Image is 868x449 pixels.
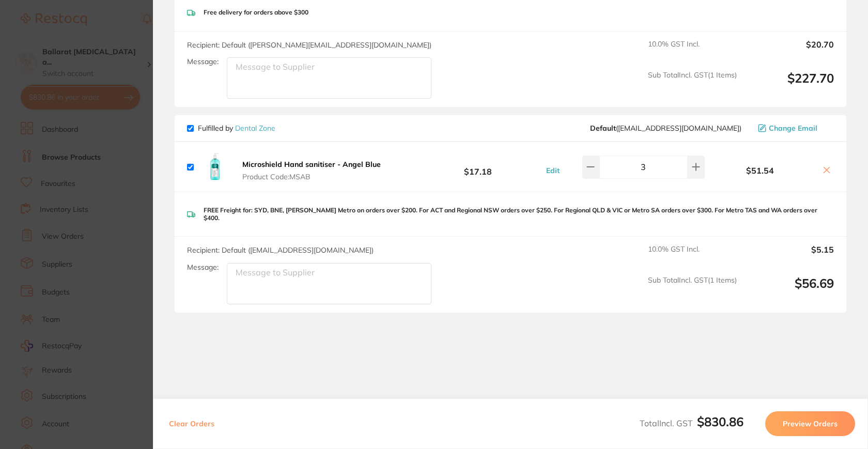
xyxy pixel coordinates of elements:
[648,40,737,63] span: 10.0 % GST Incl.
[204,9,308,16] p: Free delivery for orders above $300
[187,263,219,272] label: Message:
[198,150,231,183] img: c3BxbW52MA
[166,411,218,436] button: Clear Orders
[198,124,275,132] p: Fulfilled by
[648,245,737,268] span: 10.0 % GST Incl.
[187,40,431,50] span: Recipient: Default ( [PERSON_NAME][EMAIL_ADDRESS][DOMAIN_NAME] )
[745,71,834,99] output: $227.70
[187,57,219,66] label: Message:
[590,123,616,133] b: Default
[745,276,834,304] output: $56.69
[413,158,542,177] b: $17.18
[242,160,381,169] b: Microshield Hand sanitiser - Angel Blue
[745,40,834,63] output: $20.70
[755,123,834,133] button: Change Email
[590,124,741,132] span: hello@dentalzone.com.au
[697,414,743,429] b: $830.86
[705,166,815,175] b: $51.54
[204,207,834,222] p: FREE Freight for: SYD, BNE, [PERSON_NAME] Metro on orders over $200. For ACT and Regional NSW ord...
[187,245,374,255] span: Recipient: Default ( [EMAIL_ADDRESS][DOMAIN_NAME] )
[769,124,817,132] span: Change Email
[765,411,855,436] button: Preview Orders
[648,276,737,304] span: Sub Total Incl. GST ( 1 Items)
[543,166,563,175] button: Edit
[648,71,737,99] span: Sub Total Incl. GST ( 1 Items)
[239,160,384,181] button: Microshield Hand sanitiser - Angel Blue Product Code:MSAB
[745,245,834,268] output: $5.15
[235,123,275,133] a: Dental Zone
[640,418,743,428] span: Total Incl. GST
[242,173,381,181] span: Product Code: MSAB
